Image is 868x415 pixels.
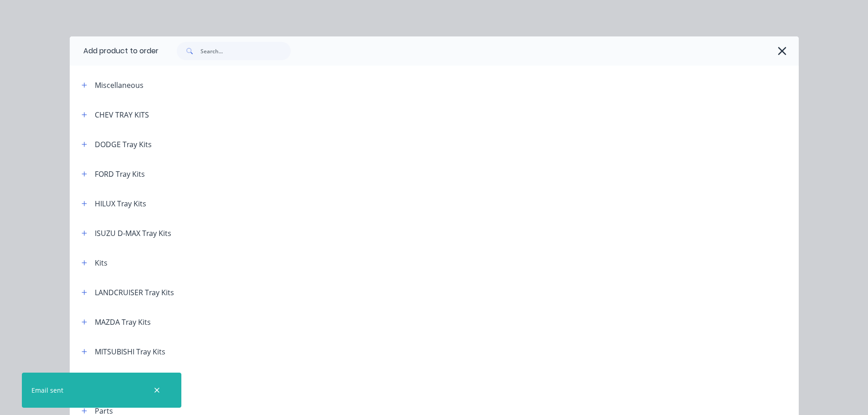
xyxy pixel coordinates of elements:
[95,169,145,179] div: FORD Tray Kits
[95,139,152,150] div: DODGE Tray Kits
[95,109,149,120] div: CHEV TRAY KITS
[95,346,165,357] div: MITSUBISHI Tray Kits
[31,385,63,395] div: Email sent
[200,42,291,60] input: Search...
[95,287,174,298] div: LANDCRUISER Tray Kits
[95,80,144,91] div: Miscellaneous
[70,36,159,66] div: Add product to order
[95,317,151,328] div: MAZDA Tray Kits
[95,228,171,239] div: ISUZU D-MAX Tray Kits
[95,198,146,209] div: HILUX Tray Kits
[95,257,108,268] div: Kits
